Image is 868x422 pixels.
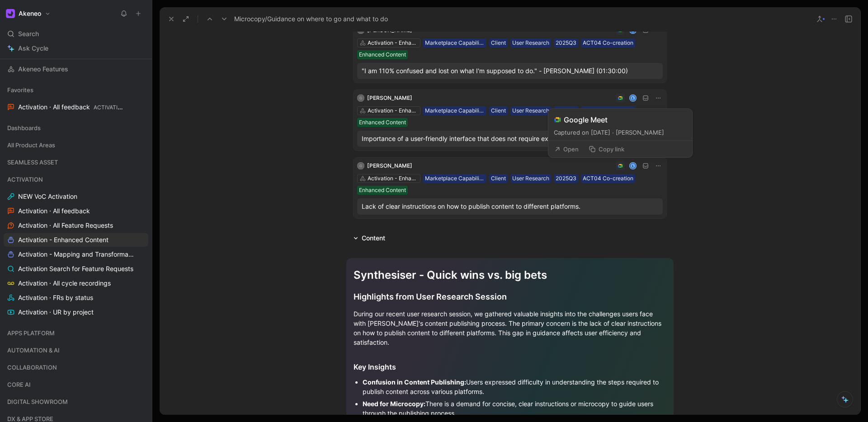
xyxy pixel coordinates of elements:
div: Activation - Enhanced content [368,38,418,47]
div: ACT04 Co-creation [583,38,633,47]
div: L [630,28,636,33]
div: ACTIVATIONNEW VoC ActivationActivation · All feedbackActivation · All Feature RequestsActivation ... [4,173,148,319]
span: AUTOMATION & AI [7,346,60,355]
div: User Research [512,106,549,115]
span: ACTIVATION [7,175,43,184]
div: Content [362,233,385,244]
div: Marketplace Capabilities [425,174,485,183]
div: L [630,95,636,101]
span: SEAMLESS ASSET [7,158,58,167]
div: Highlights from User Research Session [354,291,666,303]
div: Search [4,27,148,41]
div: G [357,94,364,102]
div: 2025Q3 [556,174,576,183]
button: Copy link [585,143,628,155]
div: DIGITAL SHOWROOM [4,395,148,408]
a: NEW VoC Activation [4,190,148,203]
div: AUTOMATION & AI [4,343,148,357]
div: Lack of clear instructions on how to publish content to different platforms. [362,201,658,212]
span: Ask Cycle [18,43,48,54]
span: DIGITAL SHOWROOM [7,397,68,406]
div: Marketplace Capabilities [425,38,485,47]
div: Captured on [DATE] · [PERSON_NAME] [554,128,687,137]
div: G [357,162,364,169]
span: CORE AI [7,380,31,389]
div: APPS PLATFORM [4,326,148,340]
div: Dashboards [4,121,148,135]
div: All Product Areas [4,138,148,152]
span: Favorites [7,85,33,94]
div: Favorites [4,83,148,97]
div: COLLABORATION [4,361,148,374]
div: Enhanced Content [359,50,406,59]
strong: Need for Microcopy: [363,400,425,408]
span: Dashboards [7,123,41,132]
span: APPS PLATFORM [7,328,55,338]
span: Search [18,28,39,39]
button: AkeneoAkeneo [4,7,53,20]
span: Activation · UR by project [18,308,94,317]
div: "I am 110% confused and lost on what I'm supposed to do." - [PERSON_NAME] (01:30:00) [362,66,658,76]
div: Users expressed difficulty in understanding the steps required to publish content across various ... [363,377,666,396]
a: Activation - Mapping and Transformation [4,248,148,261]
div: G [357,27,364,34]
div: ACTIVATION [4,173,148,186]
div: Dashboards [4,121,148,137]
a: Activation · FRs by status [4,291,148,305]
span: Activation - Enhanced Content [18,235,108,244]
a: Akeneo Features [4,62,148,76]
div: Marketplace Capabilities [425,106,485,115]
div: L [630,163,636,169]
span: COLLABORATION [7,363,57,372]
div: Client [491,38,506,47]
span: Activation · All feedback [18,103,125,112]
div: ACT04 Co-creation [583,174,633,183]
div: Google Meet [564,114,608,125]
div: SEAMLESS ASSET [4,155,148,169]
span: All Product Areas [7,141,55,150]
a: Activation · All cycle recordings [4,277,148,290]
div: CORE AI [4,378,148,394]
span: Activation · FRs by status [18,293,93,302]
a: Activation · All Feature Requests [4,219,148,232]
a: Activation · All feedback [4,204,148,218]
a: Activation Search for Feature Requests [4,262,148,276]
span: [PERSON_NAME] [367,162,412,169]
div: There is a demand for concise, clear instructions or microcopy to guide users through the publish... [363,399,666,418]
a: Activation - Enhanced Content [4,233,148,247]
div: Activation - Enhanced content [368,106,418,115]
span: ACTIVATION [94,104,126,111]
strong: Confusion in Content Publishing: [363,378,466,386]
div: AUTOMATION & AI [4,343,148,360]
div: 2025Q3 [556,38,576,47]
span: Microcopy/Guidance on where to go and what to do [234,14,388,24]
a: Ask Cycle [4,42,148,55]
div: Activation - Enhanced content [368,174,418,183]
div: 2025Q3 [556,106,576,115]
span: Akeneo Features [18,65,68,74]
div: Enhanced Content [359,118,406,127]
div: APPS PLATFORM [4,326,148,342]
span: Activation - Mapping and Transformation [18,250,136,259]
a: Activation · All feedbackACTIVATION [4,100,148,114]
span: Activation · All feedback [18,206,90,216]
div: Content [350,233,389,244]
span: Activation Search for Feature Requests [18,264,133,273]
button: Open [550,143,583,155]
h1: Akeneo [19,9,41,18]
img: Akeneo [6,9,15,18]
div: SEAMLESS ASSET [4,155,148,172]
div: All Product Areas [4,138,148,155]
div: Client [491,174,506,183]
div: Synthesiser - Quick wins vs. big bets [354,267,666,283]
div: User Research [512,174,549,183]
div: Client [491,106,506,115]
div: Importance of a user-friendly interface that does not require extensive training. [362,133,658,144]
a: Activation · UR by project [4,305,148,319]
div: COLLABORATION [4,361,148,377]
span: [PERSON_NAME] [367,94,412,101]
div: During our recent user research session, we gathered valuable insights into the challenges users ... [354,309,666,347]
span: Activation · All Feature Requests [18,221,113,230]
div: CORE AI [4,378,148,391]
div: User Research [512,38,549,47]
